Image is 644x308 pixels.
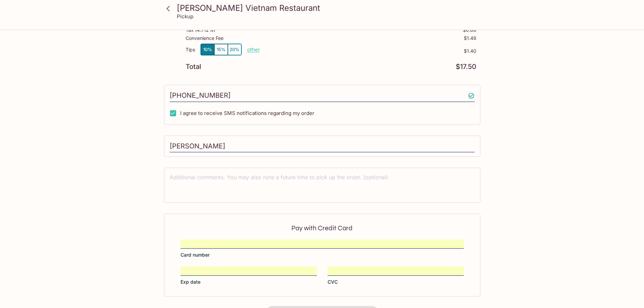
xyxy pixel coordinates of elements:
[186,27,215,33] p: Tax ( 4.712% )
[260,48,476,54] p: $1.40
[214,44,228,55] button: 15%
[181,225,464,231] p: Pay with Credit Card
[247,46,260,53] button: other
[328,279,338,285] span: CVC
[181,267,317,275] iframe: Secure expiration date input frame
[456,64,476,70] p: $17.50
[186,64,201,70] p: Total
[228,44,241,55] button: 20%
[464,35,476,41] p: $1.49
[201,44,214,55] button: 10%
[181,252,210,258] span: Card number
[181,240,464,247] iframe: Secure card number input frame
[181,279,200,285] span: Exp date
[170,89,475,102] input: Enter phone number
[180,110,314,116] span: I agree to receive SMS notifications regarding my order
[177,13,193,20] p: Pickup
[463,27,476,33] p: $0.66
[328,267,464,275] iframe: Secure CVC input frame
[177,3,479,13] h3: [PERSON_NAME] Vietnam Restaurant
[170,140,475,153] input: Enter first and last name
[186,35,223,41] p: Convenience Fee
[186,47,195,52] p: Tips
